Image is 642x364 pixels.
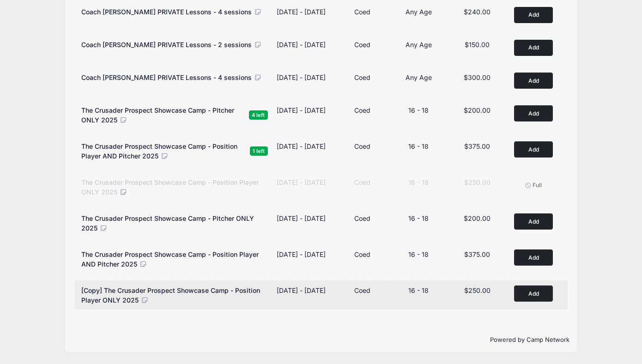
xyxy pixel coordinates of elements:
[81,214,254,232] span: The Crusader Prospect Showcase Camp - Pitcher ONLY 2025
[354,214,370,222] span: Coed
[514,213,553,230] button: Add
[277,177,326,187] div: [DATE] - [DATE]
[354,73,370,81] span: Coed
[464,214,491,222] span: $200.00
[406,73,432,81] span: Any Age
[81,286,260,304] span: [Copy] The Crusader Prospect Showcase Camp - Position Player ONLY 2025
[514,285,553,302] button: Add
[354,250,370,258] span: Coed
[464,142,490,150] span: $375.00
[464,8,491,16] span: $240.00
[514,73,553,89] button: Add
[277,7,326,17] div: [DATE] - [DATE]
[464,250,490,258] span: $375.00
[354,8,370,16] span: Coed
[354,142,370,150] span: Coed
[464,73,491,81] span: $300.00
[514,105,553,121] button: Add
[408,142,429,150] span: 16 - 18
[249,110,268,119] span: 4 left
[464,106,491,114] span: $200.00
[81,106,234,124] span: The Crusader Prospect Showcase Camp - Pitcher ONLY 2025
[277,73,326,82] div: [DATE] - [DATE]
[408,286,429,294] span: 16 - 18
[514,141,553,158] button: Add
[514,177,553,193] button: Full
[514,249,553,266] button: Add
[464,178,491,186] span: $250.00
[354,286,370,294] span: Coed
[406,8,432,16] span: Any Age
[81,178,259,196] span: The Crusader Prospect Showcase Camp - Position Player ONLY 2025
[354,178,370,186] span: Coed
[354,41,370,49] span: Coed
[81,73,252,81] span: Coach [PERSON_NAME] PRIVATE Lessons - 4 sessions
[464,286,491,294] span: $250.00
[81,250,259,268] span: The Crusader Prospect Showcase Camp - Position Player AND Pitcher 2025
[406,41,432,49] span: Any Age
[408,214,429,222] span: 16 - 18
[354,106,370,114] span: Coed
[81,142,237,160] span: The Crusader Prospect Showcase Camp - Position Player AND Pitcher 2025
[277,141,326,151] div: [DATE] - [DATE]
[81,41,252,49] span: Coach [PERSON_NAME] PRIVATE Lessons - 2 sessions
[277,213,326,223] div: [DATE] - [DATE]
[465,41,490,49] span: $150.00
[514,7,553,23] button: Add
[277,40,326,49] div: [DATE] - [DATE]
[514,40,553,56] button: Add
[408,250,429,258] span: 16 - 18
[250,146,268,155] span: 1 left
[408,106,429,114] span: 16 - 18
[73,335,569,345] p: Powered by Camp Network
[277,249,326,259] div: [DATE] - [DATE]
[81,8,252,16] span: Coach [PERSON_NAME] PRIVATE Lessons - 4 sessions
[277,285,326,295] div: [DATE] - [DATE]
[277,105,326,115] div: [DATE] - [DATE]
[408,178,429,186] span: 16 - 18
